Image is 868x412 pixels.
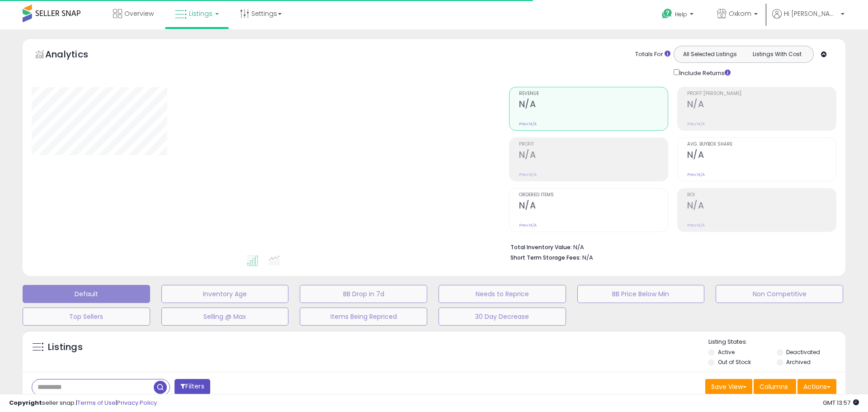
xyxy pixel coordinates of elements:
span: Revenue [519,91,668,96]
button: BB Price Below Min [577,285,705,303]
span: Avg. Buybox Share [687,142,836,147]
small: Prev: N/A [687,121,705,127]
button: Default [23,285,150,303]
div: Include Returns [667,67,741,78]
h2: N/A [519,200,668,213]
b: Total Inventory Value: [510,243,572,251]
span: ROI [687,193,836,198]
span: Hi [PERSON_NAME] [784,9,838,18]
span: N/A [582,253,593,262]
h2: N/A [519,99,668,111]
button: Listings With Cost [743,48,811,60]
span: Overview [124,9,154,18]
i: Get Help [661,8,673,19]
li: N/A [510,241,830,252]
h2: N/A [687,150,836,162]
div: Totals For [635,50,670,59]
span: Listings [189,9,212,18]
span: Ordered Items [519,193,668,198]
button: All Selected Listings [676,48,744,60]
small: Prev: N/A [519,121,537,127]
span: Profit [PERSON_NAME] [687,91,836,96]
h5: Analytics [45,48,106,63]
small: Prev: N/A [519,223,537,228]
button: Items Being Repriced [300,308,427,326]
div: seller snap | | [9,399,157,407]
button: Needs to Reprice [439,285,566,303]
button: Top Sellers [23,308,150,326]
span: Help [675,10,687,18]
button: Inventory Age [161,285,289,303]
small: Prev: N/A [687,172,705,177]
small: Prev: N/A [687,223,705,228]
h2: N/A [687,200,836,213]
button: Selling @ Max [161,308,289,326]
strong: Copyright [9,398,42,407]
h2: N/A [519,150,668,162]
a: Help [655,1,703,29]
span: Profit [519,142,668,147]
button: 30 Day Decrease [439,308,566,326]
a: Hi [PERSON_NAME] [772,9,844,29]
h2: N/A [687,99,836,111]
button: BB Drop in 7d [300,285,427,303]
small: Prev: N/A [519,172,537,177]
b: Short Term Storage Fees: [510,254,581,261]
span: Oxkom [729,9,751,18]
button: Non Competitive [716,285,843,303]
